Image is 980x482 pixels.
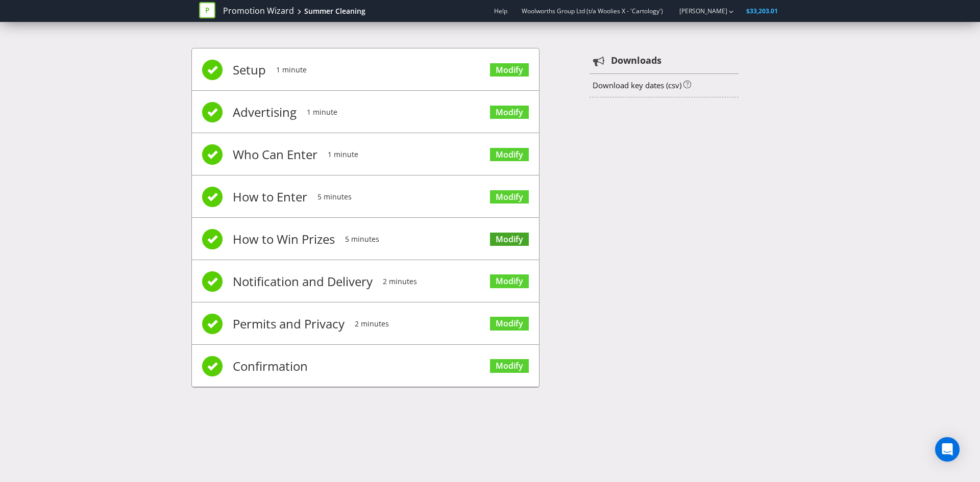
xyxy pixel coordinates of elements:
a: Modify [490,317,529,331]
span: 1 minute [328,134,358,175]
a: Promotion Wizard [223,5,294,17]
span: How to Win Prizes [233,219,335,260]
div: Open Intercom Messenger [935,437,960,462]
a: [PERSON_NAME] [669,7,727,15]
span: Notification and Delivery [233,261,373,302]
strong: Downloads [611,54,661,67]
a: Modify [490,148,529,162]
a: Modify [490,106,529,119]
a: Modify [490,63,529,77]
a: Modify [490,233,529,246]
a: Modify [490,359,529,373]
span: 1 minute [276,49,307,90]
span: Advertising [233,92,297,133]
a: Modify [490,190,529,204]
span: Confirmation [233,346,308,387]
a: Help [494,7,507,15]
span: $33,203.01 [746,7,778,15]
span: 5 minutes [345,219,379,260]
span: Who Can Enter [233,134,317,175]
span: Woolworths Group Ltd (t/a Woolies X - 'Cartology') [522,7,663,15]
span: How to Enter [233,176,307,217]
span: Permits and Privacy [233,303,345,344]
span: 2 minutes [383,261,417,302]
span: Setup [233,49,266,90]
tspan:  [593,56,605,67]
a: Download key dates (csv) [593,80,681,90]
span: 2 minutes [355,303,389,344]
span: 1 minute [307,92,337,133]
div: Summer Cleaning [304,6,365,16]
a: Modify [490,274,529,288]
span: 5 minutes [317,176,352,217]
